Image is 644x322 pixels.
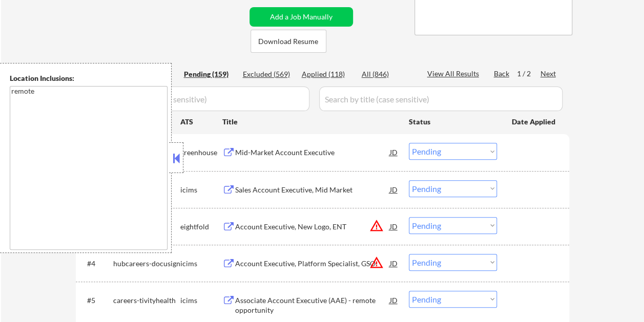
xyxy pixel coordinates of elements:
[369,219,384,233] button: warning_amber
[389,254,399,272] div: JD
[427,69,482,79] div: View All Results
[389,217,399,235] div: JD
[389,291,399,309] div: JD
[235,147,390,158] div: Mid-Market Account Executive
[79,87,309,111] input: Search by company (case sensitive)
[302,69,353,79] div: Applied (118)
[180,222,222,232] div: eightfold
[369,255,384,270] button: warning_amber
[113,259,180,269] div: hubcareers-docusign
[113,295,180,306] div: careers-tivityhealth
[512,117,557,127] div: Date Applied
[494,69,510,79] div: Back
[10,73,168,83] div: Location Inclusions:
[87,295,105,306] div: #5
[235,259,390,269] div: Account Executive, Platform Specialist, GSO
[222,117,399,127] div: Title
[319,87,563,111] input: Search by title (case sensitive)
[362,69,413,79] div: All (846)
[87,259,105,269] div: #4
[235,222,390,232] div: Account Executive, New Logo, ENT
[541,69,557,79] div: Next
[235,185,390,195] div: Sales Account Executive, Mid Market
[517,69,541,79] div: 1 / 2
[180,147,222,158] div: greenhouse
[251,30,326,53] button: Download Resume
[389,143,399,161] div: JD
[180,185,222,195] div: icims
[180,259,222,269] div: icims
[180,295,222,306] div: icims
[250,7,353,27] button: Add a Job Manually
[389,180,399,199] div: JD
[409,112,497,131] div: Status
[243,69,294,79] div: Excluded (569)
[180,117,222,127] div: ATS
[184,69,235,79] div: Pending (159)
[235,295,390,315] div: Associate Account Executive (AAE) - remote opportunity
